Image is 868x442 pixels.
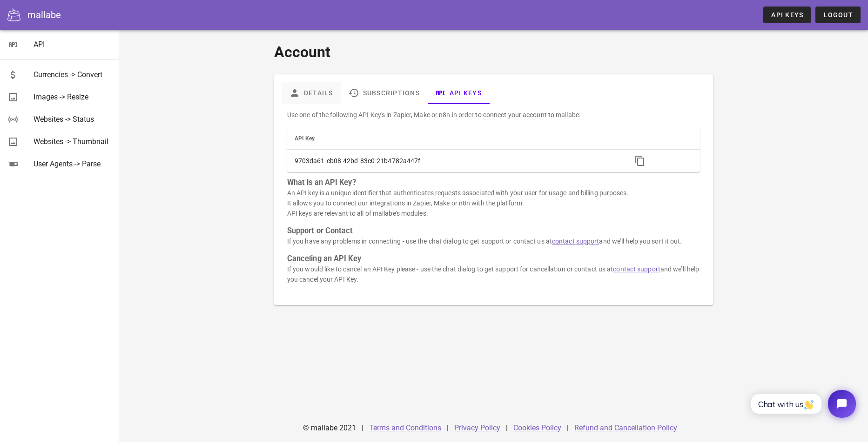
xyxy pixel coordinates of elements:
[574,423,677,432] a: Refund and Cancellation Policy
[297,417,362,439] div: © mallabe 2021
[287,150,625,172] td: 9703da61-cb08-42bd-83c0-21b4782a447f
[362,417,363,439] div: |
[287,254,700,264] h3: Canceling an API Key
[427,82,489,104] a: API Keys
[513,423,561,432] a: Cookies Policy
[823,11,853,19] span: Logout
[815,7,861,23] button: Logout
[287,264,700,284] p: If you would like to cancel an API Key please - use the chat dialog to get support for cancellati...
[295,135,315,142] span: API Key
[741,382,864,426] iframe: Tidio Chat
[369,423,441,432] a: Terms and Conditions
[287,226,700,236] h3: Support or Contact
[287,178,700,188] h3: What is an API Key?
[552,237,599,245] a: contact support
[34,115,112,124] div: Websites -> Status
[287,188,700,218] p: An API key is a unique identifier that authenticates requests associated with your user for usage...
[34,70,112,79] div: Currencies -> Convert
[287,236,700,246] p: If you have any problems in connecting - use the chat dialog to get support or contact us at and ...
[763,7,811,23] a: API Keys
[287,127,625,150] th: API Key: Not sorted. Activate to sort ascending.
[34,92,112,101] div: Images -> Resize
[34,159,112,168] div: User Agents -> Parse
[771,11,803,19] span: API Keys
[454,423,500,432] a: Privacy Policy
[27,8,61,22] div: mallabe
[506,417,508,439] div: |
[282,82,341,104] a: Details
[34,137,112,146] div: Websites -> Thumbnail
[287,110,700,120] p: Use one of the following API Key's in Zapier, Make or n8n in order to connect your account to mal...
[341,82,427,104] a: Subscriptions
[447,417,449,439] div: |
[613,265,660,273] a: contact support
[274,41,713,63] h1: Account
[34,40,112,49] div: API
[567,417,569,439] div: |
